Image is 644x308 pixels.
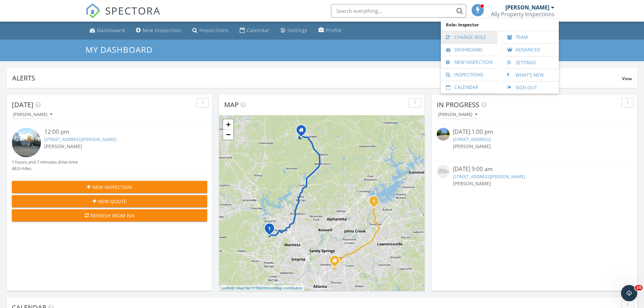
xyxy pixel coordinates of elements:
div: 1 hours and 7 minutes drive time [12,159,78,165]
i: 1 [268,227,271,231]
a: [STREET_ADDRESS][PERSON_NAME] [453,173,525,180]
a: Company Profile [316,24,344,37]
div: 12:00 pm [44,128,191,136]
button: New Quote [12,195,207,207]
span: [PERSON_NAME] [453,180,491,187]
a: New Inspection [133,24,184,37]
div: 364 Eagle Tiff Dr, Sugar Hill, GA 30518 [374,201,378,205]
span: Map [224,100,239,109]
span: [DATE] [12,100,33,109]
div: Profile [326,27,342,33]
span: 10 [635,285,643,290]
span: My Dashboard [86,44,152,55]
a: Leaflet [221,286,232,290]
a: What's New [505,69,555,81]
div: [DATE] 9:00 am [453,165,616,173]
div: 1740 N Hadaway Rd NW , Kennesaw, GA 30152 [269,228,273,232]
span: View [622,76,632,81]
div: New Inspection [143,27,182,33]
img: The Best Home Inspection Software - Spectora [86,3,100,18]
div: Dashboard [97,27,125,33]
a: Zoom out [223,129,233,140]
span: New Quote [98,198,126,205]
span: SPECTORA [105,3,161,18]
img: streetview [437,128,450,141]
div: [PERSON_NAME] [438,112,477,117]
div: Inspections [199,27,229,33]
a: Settings [505,56,555,69]
button: New Inspection [12,181,207,193]
a: Dashboard [87,24,128,37]
div: Refresh from ISN [17,212,202,219]
i: 1 [373,199,375,204]
div: | [219,285,304,291]
img: house-placeholder-square-ca63347ab8c70e15b013bc22427d3df0f7f082c62ce06d78aee8ec4e70df452f.jpg [437,165,450,178]
a: SPECTORA [86,9,161,23]
div: 1983 Fisher Trl, Atlanta GA 30345 [335,260,339,264]
div: Ally Property Inspections [491,11,554,18]
div: 48.0 miles [12,165,78,172]
a: © MapTiler [233,286,251,290]
div: [PERSON_NAME] [505,4,549,11]
a: Calendar [444,81,494,93]
span: [PERSON_NAME] [44,143,82,149]
a: Change Role [444,31,494,43]
a: Sign Out [505,81,555,94]
a: Advanced [505,44,555,56]
a: Calendar [237,24,272,37]
a: © OpenStreetMap contributors [252,286,303,290]
a: Zoom in [223,119,233,129]
a: [STREET_ADDRESS][PERSON_NAME] [44,136,116,142]
a: Inspections [444,69,494,81]
div: [DATE] 1:00 pm [453,128,616,136]
a: New Inspection [444,56,494,68]
span: Role: Inspector [444,19,555,31]
span: In Progress [437,100,479,109]
a: Dashboard [444,44,494,56]
a: [STREET_ADDRESS] [453,136,491,142]
span: New Inspection [92,184,132,191]
div: [PERSON_NAME] [13,112,52,117]
button: Refresh from ISN [12,209,207,221]
div: Calendar [247,27,270,33]
div: Jasper GA 30143 [301,130,305,134]
a: Team [505,31,555,43]
img: streetview [12,128,41,157]
button: [PERSON_NAME] [437,110,479,119]
div: Alerts [12,73,622,82]
div: Settings [287,27,308,33]
iframe: Intercom live chat [621,285,637,301]
input: Search everything... [331,4,466,18]
span: [PERSON_NAME] [453,143,491,149]
a: Inspections [190,24,232,37]
a: [DATE] 9:00 am [STREET_ADDRESS][PERSON_NAME] [PERSON_NAME] [437,165,632,195]
a: 12:00 pm [STREET_ADDRESS][PERSON_NAME] [PERSON_NAME] 1 hours and 7 minutes drive time 48.0 miles [12,128,207,172]
button: [PERSON_NAME] [12,110,54,119]
a: Settings [278,24,310,37]
a: [DATE] 1:00 pm [STREET_ADDRESS] [PERSON_NAME] [437,128,632,158]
